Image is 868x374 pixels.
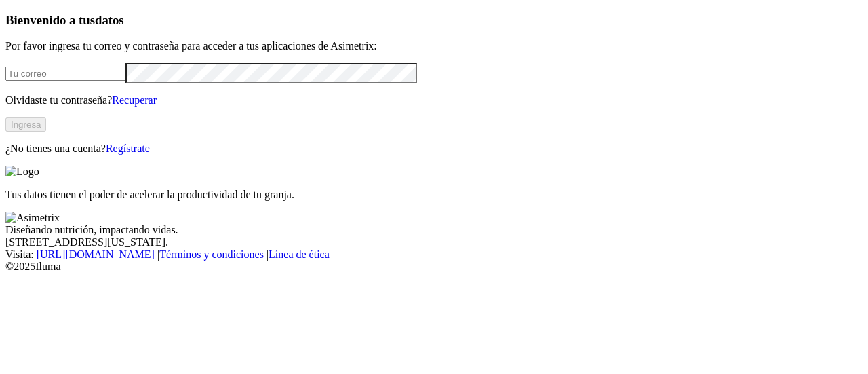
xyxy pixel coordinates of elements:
p: Tus datos tienen el poder de acelerar la productividad de tu granja. [5,189,863,201]
div: © 2025 Iluma [5,261,863,273]
p: Por favor ingresa tu correo y contraseña para acceder a tus aplicaciones de Asimetrix: [5,40,863,52]
input: Tu correo [5,67,125,81]
a: Regístrate [106,143,150,154]
p: Olvidaste tu contraseña? [5,94,863,107]
button: Ingresa [5,117,46,132]
div: Visita : | | [5,248,863,261]
a: Términos y condiciones [159,248,264,260]
a: Línea de ética [269,248,330,260]
div: [STREET_ADDRESS][US_STATE]. [5,236,863,248]
a: Recuperar [112,94,157,106]
img: Logo [5,166,39,178]
h3: Bienvenido a tus [5,13,863,28]
span: datos [95,13,124,27]
img: Asimetrix [5,212,60,224]
a: [URL][DOMAIN_NAME] [37,248,155,260]
p: ¿No tienes una cuenta? [5,143,863,155]
div: Diseñando nutrición, impactando vidas. [5,224,863,236]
